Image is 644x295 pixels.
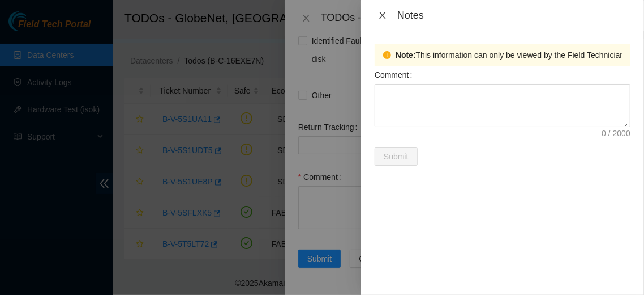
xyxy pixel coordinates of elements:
span: exclamation-circle [383,51,391,59]
textarea: Comment [375,84,630,127]
div: Notes [397,9,630,22]
span: close [378,11,387,20]
button: Submit [375,147,418,166]
strong: Note: [396,49,416,61]
label: Comment [375,66,417,84]
button: Close [375,10,390,21]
